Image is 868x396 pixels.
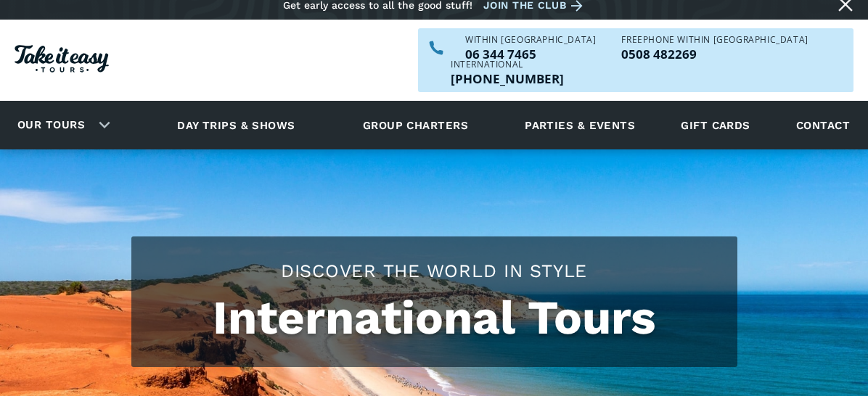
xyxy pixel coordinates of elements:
a: Day trips & shows [159,105,314,145]
div: International [451,60,564,69]
p: 06 344 7465 [465,48,596,60]
h2: Discover the world in style [146,258,723,284]
p: [PHONE_NUMBER] [451,73,564,85]
a: Gift cards [673,105,758,145]
a: Call us outside of NZ on +6463447465 [451,73,564,85]
a: Call us freephone within NZ on 0508482269 [621,48,808,60]
div: Freephone WITHIN [GEOGRAPHIC_DATA] [621,36,808,44]
div: WITHIN [GEOGRAPHIC_DATA] [465,36,596,44]
a: Group charters [345,105,486,145]
a: Our tours [7,108,96,142]
h1: International Tours [146,291,723,345]
p: 0508 482269 [621,48,808,60]
a: Call us within NZ on 063447465 [465,48,596,60]
a: Contact [789,105,857,145]
img: Take it easy Tours logo [15,45,109,73]
a: Parties & events [517,105,642,145]
a: Homepage [15,38,109,83]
